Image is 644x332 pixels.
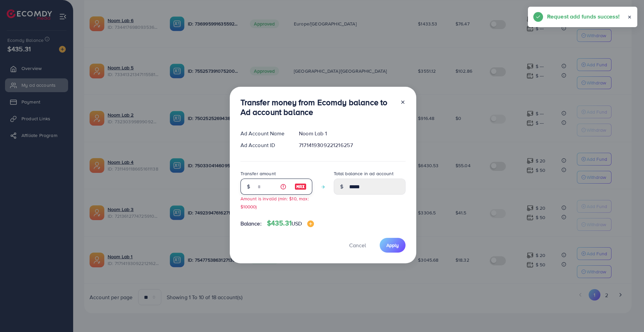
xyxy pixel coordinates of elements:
[386,242,399,249] span: Apply
[334,170,393,177] label: Total balance in ad account
[267,219,314,227] h4: $435.31
[547,12,620,21] h5: Request add funds success!
[293,130,411,137] div: Noom Lab 1
[291,220,302,227] span: USD
[240,170,276,177] label: Transfer amount
[307,220,314,227] img: image
[235,130,294,137] div: Ad Account Name
[293,141,411,149] div: 7171419309221216257
[240,195,309,209] small: Amount is invalid (min: $10, max: $10000)
[615,302,639,327] iframe: Chat
[294,183,307,191] img: image
[349,242,366,249] span: Cancel
[341,238,374,252] button: Cancel
[235,141,294,149] div: Ad Account ID
[240,97,395,117] h3: Transfer money from Ecomdy balance to Ad account balance
[240,220,262,227] span: Balance:
[380,238,406,252] button: Apply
